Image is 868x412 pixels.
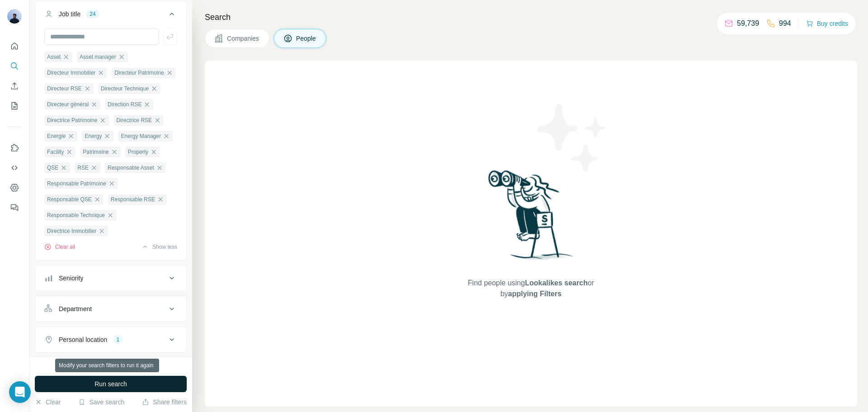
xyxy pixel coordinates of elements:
span: QSE [47,164,58,172]
span: Responsable QSE [47,195,92,204]
button: Use Surfe on LinkedIn [7,140,22,156]
span: Directeur général [47,100,89,109]
span: Responsable Patrimoine [47,180,106,188]
span: Directeur Patrimoine [114,69,164,77]
span: Directrice Immobilier [47,227,96,235]
button: Buy credits [806,17,848,30]
button: Quick start [7,38,22,54]
span: Facility [47,148,64,156]
button: Feedback [7,199,22,216]
button: Use Surfe API [7,160,22,176]
div: 1 [113,336,123,344]
span: Directrice RSE [116,116,152,124]
img: Avatar [7,9,22,24]
div: 24 [86,10,99,18]
span: Asset [47,53,61,61]
span: Responsable Technique [47,211,105,219]
button: Show less [142,243,177,251]
button: Share filters [142,398,187,407]
span: Companies [227,34,260,43]
h4: Search [205,11,857,24]
div: Job title [59,9,80,19]
img: Surfe Illustration - Stars [531,97,613,178]
img: Surfe Illustration - Woman searching with binoculars [484,168,578,269]
span: Directeur Technique [101,85,149,93]
button: Dashboard [7,180,22,196]
span: People [296,34,317,43]
button: Clear [35,398,61,407]
button: Run search [35,376,187,392]
span: Direction RSE [108,100,142,109]
button: Personal location1 [35,329,186,350]
span: Directeur Immobilier [47,69,95,77]
span: Responsable Asset [108,164,154,172]
span: applying Filters [508,290,561,298]
button: My lists [7,98,22,114]
button: Clear all [44,243,75,251]
span: Run search [94,379,127,388]
div: 2000 search results remaining [75,362,147,370]
button: Save search [78,398,124,407]
button: Department [35,298,186,320]
span: Responsable RSE [111,195,155,204]
span: Directeur RSE [47,85,82,93]
div: Personal location [59,335,107,344]
span: Find people using or by [458,278,603,299]
span: Energie [47,132,66,140]
span: Lookalikes search [525,279,588,287]
div: Seniority [59,274,83,283]
button: Enrich CSV [7,78,22,94]
button: Search [7,58,22,74]
p: 59,739 [737,18,759,29]
button: Job title24 [35,3,186,28]
span: Energy Manager [121,132,161,140]
span: Asset manager [80,53,116,61]
div: Department [59,304,92,313]
p: 994 [779,18,791,29]
span: Energy [85,132,102,140]
span: Patrimoine [83,148,108,156]
span: Property [128,148,148,156]
button: Seniority [35,267,186,289]
div: Open Intercom Messenger [9,381,31,403]
span: Directrice Patrimoine [47,116,97,124]
span: RSE [77,164,89,172]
